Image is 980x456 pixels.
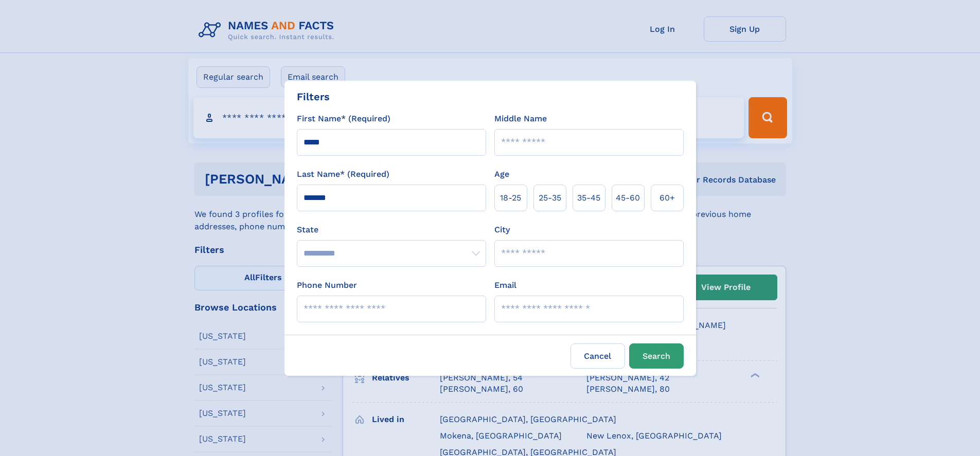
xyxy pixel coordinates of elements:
[571,343,625,369] label: Cancel
[500,192,521,204] span: 18‑25
[297,279,357,291] label: Phone Number
[297,168,389,180] label: Last Name* (Required)
[577,192,600,204] span: 35‑45
[629,343,684,369] button: Search
[494,168,509,180] label: Age
[297,89,330,104] div: Filters
[660,192,675,204] span: 60+
[494,279,516,291] label: Email
[494,113,547,125] label: Middle Name
[539,192,561,204] span: 25‑35
[297,113,390,125] label: First Name* (Required)
[494,224,510,236] label: City
[297,224,486,236] label: State
[616,192,640,204] span: 45‑60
